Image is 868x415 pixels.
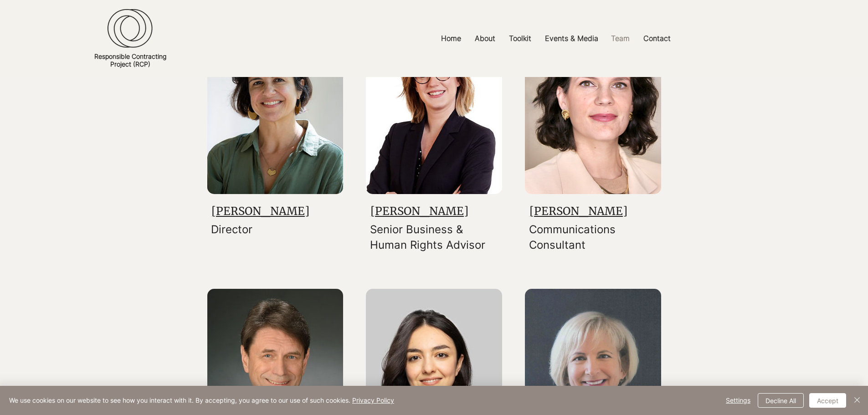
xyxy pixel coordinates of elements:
a: Toolkit [502,28,538,49]
a: Home [434,28,468,49]
p: Communications Consultant [529,222,652,252]
a: [PERSON_NAME] [370,204,468,218]
span: We use cookies on our website to see how you interact with it. By accepting, you agree to our use... [9,396,394,405]
p: About [470,28,500,49]
a: [PERSON_NAME] [529,204,627,218]
p: Events & Media [540,28,603,49]
a: About [468,28,502,49]
a: Team [604,28,637,49]
p: Contact [639,28,675,49]
button: Accept [809,393,846,408]
a: Responsible ContractingProject (RCP) [94,52,166,68]
a: [PERSON_NAME] [211,204,309,218]
span: Director [211,223,252,236]
img: Claire Bright_edited.jpg [366,23,502,194]
button: Decline All [758,393,804,408]
p: Home [437,28,466,49]
p: Team [606,28,634,49]
a: Privacy Policy [352,396,394,404]
img: Close [852,395,863,405]
p: Senior Business & Human Rights Advisor [370,222,493,252]
img: elizabeth_cline.JPG [525,23,661,194]
a: Contact [637,28,678,49]
button: Close [852,393,863,408]
span: Settings [726,394,750,407]
p: Toolkit [504,28,536,49]
nav: Site [324,28,787,49]
a: Events & Media [538,28,604,49]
